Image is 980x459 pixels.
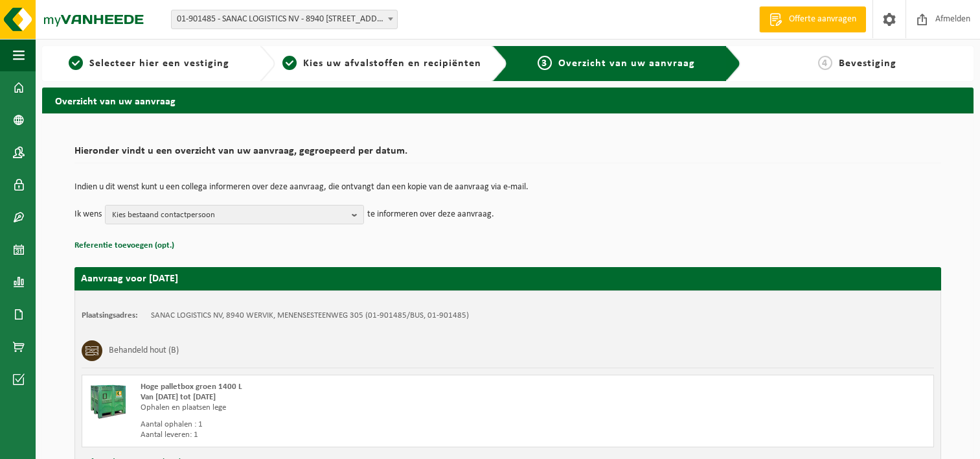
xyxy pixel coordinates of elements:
[818,56,832,70] span: 4
[89,382,128,421] img: PB-HB-1400-HPE-GN-01.png
[109,340,179,361] h3: Behandeld hout (B)
[81,274,178,284] strong: Aanvraag voor [DATE]
[558,58,695,69] span: Overzicht van uw aanvraag
[49,56,249,71] a: 1Selecteer hier een vestiging
[367,205,494,224] p: te informeren over deze aanvraag.
[786,13,860,26] span: Offerte aanvragen
[839,58,896,69] span: Bevestiging
[303,58,481,69] span: Kies uw afvalstoffen en recipiënten
[282,56,483,71] a: 2Kies uw afvalstoffen en recipiënten
[74,146,941,163] h2: Hieronder vindt u een overzicht van uw aanvraag, gegroepeerd per datum.
[538,56,552,70] span: 3
[141,383,242,391] span: Hoge palletbox groen 1400 L
[141,419,560,430] div: Aantal ophalen : 1
[6,430,216,459] iframe: chat widget
[69,56,83,70] span: 1
[172,10,397,29] span: 01-901485 - SANAC LOGISTICS NV - 8940 WERVIK, MENENSESTEENWEG 305
[112,206,347,225] span: Kies bestaand contactpersoon
[759,6,866,32] a: Offerte aanvragen
[171,10,398,29] span: 01-901485 - SANAC LOGISTICS NV - 8940 WERVIK, MENENSESTEENWEG 305
[141,393,216,401] strong: Van [DATE] tot [DATE]
[74,205,102,224] p: Ik wens
[82,311,138,320] strong: Plaatsingsadres:
[42,88,974,113] h2: Overzicht van uw aanvraag
[74,237,174,254] button: Referentie toevoegen (opt.)
[74,183,941,192] p: Indien u dit wenst kunt u een collega informeren over deze aanvraag, die ontvangt dan een kopie v...
[151,311,469,321] td: SANAC LOGISTICS NV, 8940 WERVIK, MENENSESTEENWEG 305 (01-901485/BUS, 01-901485)
[282,56,297,70] span: 2
[141,430,560,440] div: Aantal leveren: 1
[89,58,229,69] span: Selecteer hier een vestiging
[105,205,364,224] button: Kies bestaand contactpersoon
[141,403,560,413] div: Ophalen en plaatsen lege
